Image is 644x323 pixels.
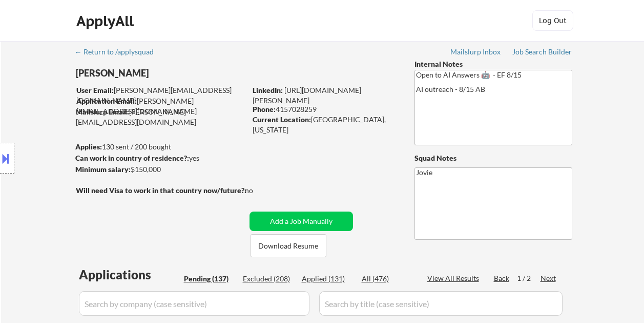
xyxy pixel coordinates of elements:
[251,234,326,257] button: Download Resume
[253,105,276,113] strong: Phone:
[302,274,353,284] div: Applied (131)
[362,274,413,284] div: All (476)
[512,48,572,55] div: Job Search Builder
[414,153,572,163] div: Squad Notes
[243,274,294,284] div: Excluded (208)
[319,291,563,316] input: Search by title (case sensitive)
[253,86,361,105] a: [URL][DOMAIN_NAME][PERSON_NAME]
[75,48,163,55] div: ← Return to /applysquad
[75,48,163,58] a: ← Return to /applysquad
[79,291,309,316] input: Search by company (case sensitive)
[494,273,510,283] div: Back
[517,273,541,283] div: 1 / 2
[184,274,235,284] div: Pending (137)
[253,86,283,94] strong: LinkedIn:
[532,10,573,31] button: Log Out
[245,185,274,196] div: no
[76,12,137,30] div: ApplyAll
[541,273,557,283] div: Next
[427,273,482,283] div: View All Results
[414,59,572,69] div: Internal Notes
[253,115,398,135] div: [GEOGRAPHIC_DATA], [US_STATE]
[253,115,311,124] strong: Current Location:
[512,48,572,58] a: Job Search Builder
[79,269,180,281] div: Applications
[450,48,502,55] div: Mailslurp Inbox
[250,212,353,231] button: Add a Job Manually
[450,48,502,58] a: Mailslurp Inbox
[253,104,398,115] div: 4157028259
